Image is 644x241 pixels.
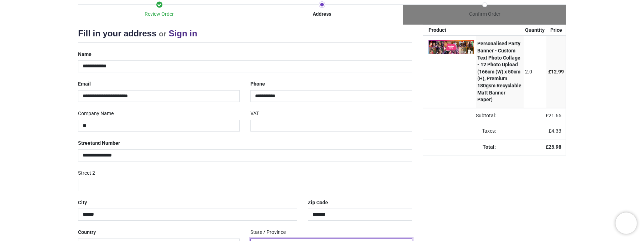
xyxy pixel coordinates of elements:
label: Email [78,78,91,90]
iframe: Brevo live chat [616,212,637,234]
span: and Number [92,140,120,146]
span: 12.99 [551,69,564,75]
div: Review Order [78,11,241,18]
span: Fill in your address [78,29,156,38]
span: 21.65 [549,113,561,118]
td: Subtotal: [423,108,500,124]
span: £ [548,69,564,75]
a: Sign in [169,29,197,38]
label: Name [78,48,92,61]
strong: Total: [483,144,496,150]
label: Street 2 [78,167,95,179]
img: 1H24TwAAAAGSURBVAMAK+I8NDlwytUAAAAASUVORK5CYII= [429,40,474,54]
label: VAT [250,108,259,120]
small: or [159,30,166,38]
th: Product [423,25,476,36]
td: Taxes: [423,123,500,139]
label: Street [78,137,120,149]
span: 25.98 [549,144,561,150]
label: City [78,197,87,209]
span: £ [546,113,561,118]
label: Zip Code [308,197,328,209]
label: Company Name [78,108,114,120]
span: £ [549,128,561,134]
th: Price [546,25,566,36]
label: Country [78,226,96,239]
div: 2.0 [525,68,545,76]
th: Quantity [524,25,547,36]
strong: £ [546,144,561,150]
div: Confirm Order [403,11,566,18]
div: Address [241,11,404,18]
label: State / Province [250,226,286,239]
strong: Personalised Party Banner - Custom Text Photo Collage - 12 Photo Upload (166cm (W) x 50cm (H), Pr... [477,41,521,102]
span: 4.33 [551,128,561,134]
label: Phone [250,78,265,90]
